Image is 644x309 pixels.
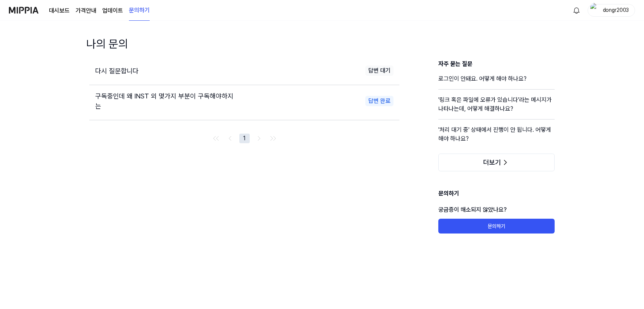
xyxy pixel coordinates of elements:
a: 업데이트 [102,6,123,15]
button: profiledongr2003 [588,4,635,17]
h3: 자주 묻는 질문 [438,60,555,68]
div: 답변 완료 [365,96,394,106]
a: 더보기 [438,159,555,166]
a: '처리 대기 중' 상태에서 진행이 안 됩니다. 어떻게 해야 하나요? [438,125,555,149]
button: 더보기 [438,154,555,171]
div: dongr2003 [601,6,630,14]
p: 궁금증이 해소되지 않았나요? [438,201,555,219]
a: '링크 혹은 파일에 오류가 있습니다'라는 메시지가 나타나는데, 어떻게 해결하나요? [438,95,555,119]
span: 다시 질문합니다 [95,67,139,75]
h1: 문의하기 [438,189,555,201]
button: 문의하기 [438,219,555,234]
div: 답변 대기 [365,66,394,76]
a: 대시보드 [49,6,70,15]
button: 가격안내 [76,6,96,15]
h1: 나의 문의 [86,36,128,52]
img: 알림 [572,6,581,15]
button: 1 [239,134,250,143]
a: 문의하기 [129,0,150,21]
img: profile [590,3,599,18]
span: 구독중인데 왜 INST 외 몇가지 부분이 구독해야하지는 [95,92,233,110]
a: 문의하기 [438,222,555,229]
a: 로그인이 안돼요. 어떻게 해야 하나요? [438,74,555,89]
span: 더보기 [483,159,501,166]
